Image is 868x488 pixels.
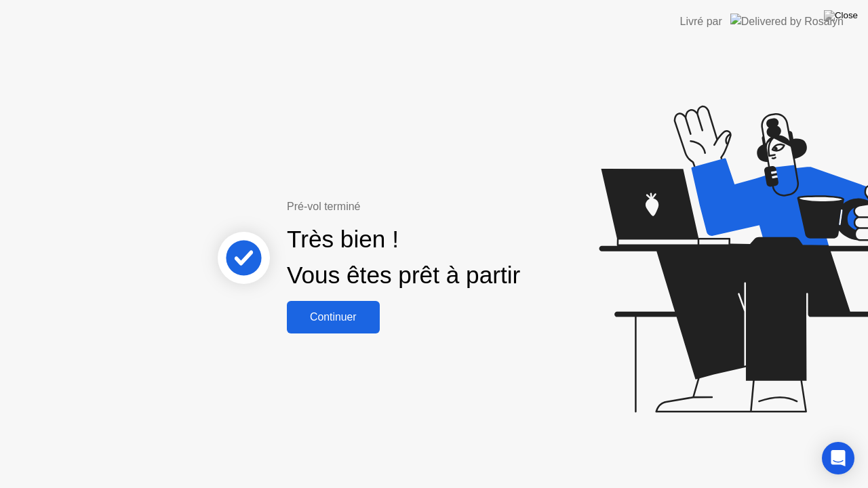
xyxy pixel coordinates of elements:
div: Très bien ! Vous êtes prêt à partir [287,222,520,293]
button: Continuer [287,301,380,333]
div: Pré-vol terminé [287,199,567,215]
div: Continuer [291,311,376,323]
img: Close [824,10,858,21]
div: Livré par [680,14,722,30]
div: Open Intercom Messenger [822,442,854,474]
img: Delivered by Rosalyn [730,14,844,29]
